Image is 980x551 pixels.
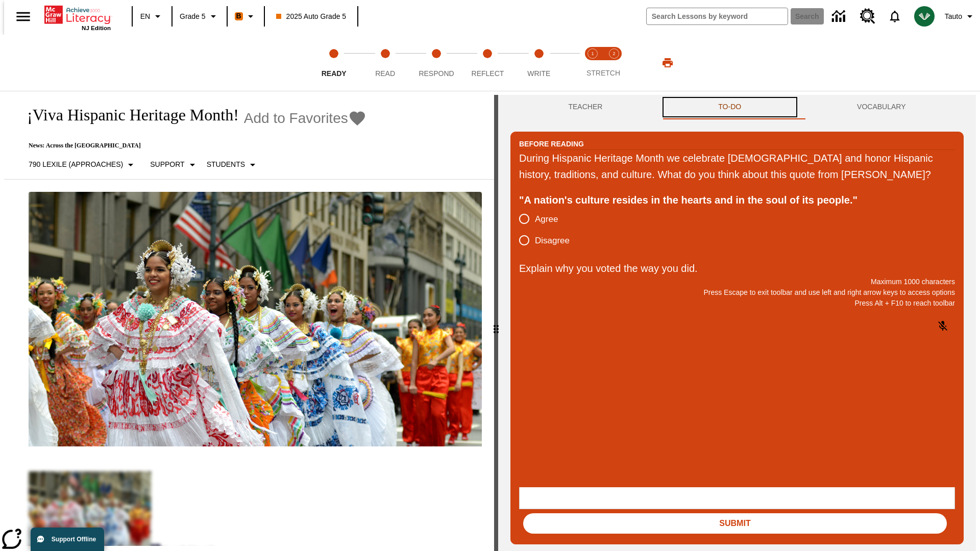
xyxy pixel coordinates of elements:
[510,95,660,119] button: Teacher
[355,35,414,91] button: Read step 2 of 5
[519,138,584,149] h2: Before Reading
[140,11,150,22] span: EN
[498,95,976,551] div: activity
[4,95,494,546] div: reading
[82,25,111,31] span: NJ Edition
[494,95,498,551] div: Press Enter or Spacebar and then press right and left arrow keys to move the slider
[207,159,245,170] p: Students
[854,3,881,30] a: Resource Center, Will open in new tab
[651,54,684,72] button: Print
[930,314,955,338] button: Click to activate and allow voice recognition
[24,156,141,174] button: Select Lexile, 790 Lexile (Approaches)
[16,142,366,149] p: News: Across the [GEOGRAPHIC_DATA]
[419,69,454,78] span: Respond
[407,35,466,91] button: Respond step 3 of 5
[472,69,504,78] span: Reflect
[523,513,947,534] button: Submit
[535,213,558,226] span: Agree
[236,10,241,22] span: B
[203,156,263,174] button: Select Student
[4,8,149,17] body: Explain why you voted the way you did. Maximum 1000 characters Press Alt + F10 to reach toolbar P...
[244,110,348,127] span: Add to Favorites
[519,287,955,298] p: Press Escape to exit toolbar and use left and right arrow keys to access options
[914,6,935,27] img: avatar image
[29,192,482,447] img: A photograph of Hispanic women participating in a parade celebrating Hispanic culture. The women ...
[941,7,980,26] button: Profile/Settings
[660,95,799,119] button: TO-DO
[16,106,239,124] h1: ¡Viva Hispanic Heritage Month!
[150,159,184,170] p: Support
[509,35,569,91] button: Write step 5 of 5
[519,277,955,287] p: Maximum 1000 characters
[519,260,955,277] p: Explain why you voted the way you did.
[826,3,854,31] a: Data Center
[510,95,964,119] div: Instructional Panel Tabs
[180,11,206,22] span: Grade 5
[322,69,347,78] span: Ready
[136,7,168,26] button: Language: EN, Select a language
[578,35,607,91] button: Stretch Read step 1 of 2
[647,8,788,24] input: search field
[945,11,962,22] span: Tauto
[519,298,955,309] p: Press Alt + F10 to reach toolbar
[519,208,578,251] div: poll
[908,3,941,30] button: Select a new avatar
[458,35,517,91] button: Reflect step 4 of 5
[29,159,123,170] p: 790 Lexile (Approaches)
[586,69,620,77] span: STRETCH
[612,51,615,56] text: 2
[146,156,202,174] button: Scaffolds, Support
[304,35,363,91] button: Ready step 1 of 5
[591,51,594,56] text: 1
[519,150,955,183] div: During Hispanic Heritage Month we celebrate [DEMOGRAPHIC_DATA] and honor Hispanic history, tradit...
[519,192,955,208] div: "A nation's culture resides in the hearts and in the soul of its people."
[244,109,366,127] button: Add to Favorites - ¡Viva Hispanic Heritage Month!
[599,35,629,91] button: Stretch Respond step 2 of 2
[52,536,96,543] span: Support Offline
[799,95,964,119] button: VOCABULARY
[231,7,261,26] button: Boost Class color is orange. Change class color
[276,11,347,22] span: 2025 Auto Grade 5
[44,4,111,31] div: Home
[8,2,38,32] button: Open side menu
[31,528,104,551] button: Support Offline
[527,69,550,78] span: Write
[176,7,224,26] button: Grade: Grade 5, Select a grade
[375,69,395,78] span: Read
[881,3,908,30] a: Notifications
[535,234,570,247] span: Disagree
